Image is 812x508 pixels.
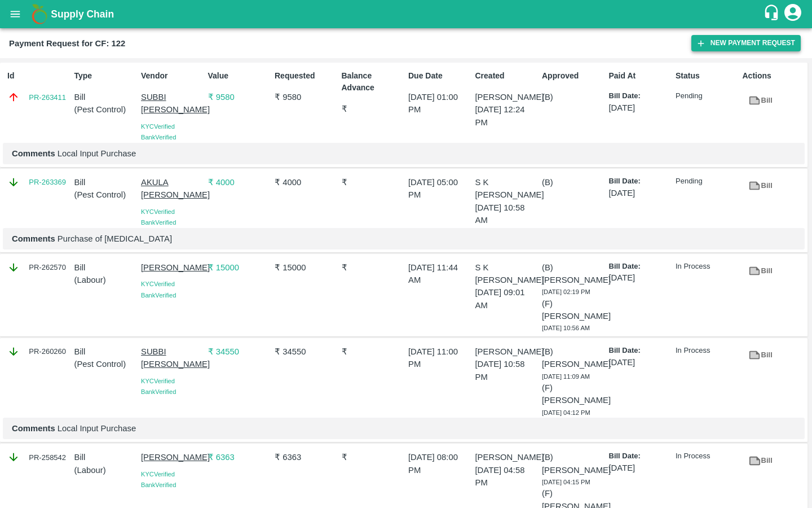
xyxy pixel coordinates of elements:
div: PR-262570 [7,261,70,274]
p: Bill [74,91,137,103]
a: Supply Chain [51,6,763,22]
p: Bill [74,261,137,274]
p: (F) [PERSON_NAME] [542,297,604,323]
p: ( Pest Control ) [74,103,137,116]
p: Type [74,70,137,82]
b: Comments [12,424,55,433]
p: (B) [PERSON_NAME] [542,345,604,371]
a: Bill [743,91,779,111]
p: Status [676,70,738,82]
p: [DATE] 12:24 PM [475,103,538,129]
span: [DATE] 10:56 AM [542,325,590,331]
div: PR-260260 [7,345,70,358]
p: Local Input Purchase [12,422,796,435]
span: KYC Verified [141,281,175,287]
p: Requested [275,70,337,82]
b: Payment Request for CF: 122 [9,39,125,48]
p: Bill [74,451,137,463]
p: [PERSON_NAME] [141,451,204,463]
p: [PERSON_NAME] [475,451,538,463]
p: Value [208,70,271,82]
p: ₹ [342,103,404,115]
p: ₹ 34550 [208,345,271,358]
p: Balance Advance [342,70,404,94]
p: [PERSON_NAME] [475,91,538,103]
a: Bill [743,261,779,281]
p: Vendor [141,70,204,82]
p: Bill [74,176,137,189]
span: Bank Verified [141,481,176,488]
p: (F) [PERSON_NAME] [542,382,604,407]
span: KYC Verified [141,208,175,215]
p: ₹ [342,345,404,358]
p: [PERSON_NAME] [475,345,538,358]
p: (B) [PERSON_NAME] [542,451,604,476]
a: Bill [743,345,779,365]
p: Pending [676,91,738,102]
span: Bank Verified [141,388,176,395]
span: KYC Verified [141,123,175,130]
p: ₹ 6363 [208,451,271,463]
p: ( Labour ) [74,464,137,476]
div: PR-258542 [7,451,70,463]
p: (B) [542,176,604,189]
p: [PERSON_NAME] [141,261,204,274]
p: Bill Date: [609,261,672,272]
p: [DATE] [609,356,672,369]
span: [DATE] 04:15 PM [542,479,590,485]
p: ( Labour ) [74,274,137,286]
p: ₹ 4000 [208,176,271,189]
p: ₹ [342,261,404,274]
p: [DATE] 11:44 AM [408,261,471,287]
span: [DATE] 04:12 PM [542,409,590,416]
span: KYC Verified [141,471,175,478]
p: ₹ [342,176,404,189]
span: KYC Verified [141,378,175,384]
p: In Process [676,451,738,462]
button: open drawer [2,1,28,27]
img: logo [28,3,51,25]
a: PR-263369 [29,177,66,188]
p: Bill Date: [609,176,672,187]
p: Bill Date: [609,451,672,462]
b: Supply Chain [51,8,114,20]
p: AKULA [PERSON_NAME] [141,176,204,202]
a: PR-263411 [29,92,66,103]
p: S K [PERSON_NAME] [475,176,538,202]
p: ₹ [342,451,404,463]
p: [DATE] 01:00 PM [408,91,471,116]
p: SUBBI [PERSON_NAME] [141,91,204,116]
p: [DATE] 04:58 PM [475,464,538,489]
p: ₹ 9580 [275,91,337,103]
span: Bank Verified [141,292,176,299]
p: Due Date [408,70,471,82]
span: Bank Verified [141,219,176,226]
b: Comments [12,149,55,158]
p: Bill [74,345,137,358]
p: Local Input Purchase [12,147,796,160]
span: [DATE] 02:19 PM [542,288,590,295]
p: [DATE] 09:01 AM [475,286,538,312]
div: customer-support [763,4,783,24]
p: ₹ 34550 [275,345,337,358]
span: [DATE] 11:09 AM [542,373,590,380]
p: ₹ 4000 [275,176,337,189]
p: Purchase of [MEDICAL_DATA] [12,233,796,245]
p: [DATE] [609,271,672,284]
span: Bank Verified [141,134,176,141]
p: Pending [676,176,738,187]
p: ₹ 15000 [208,261,271,274]
p: [DATE] 10:58 AM [475,202,538,227]
p: ₹ 9580 [208,91,271,103]
p: [DATE] 08:00 PM [408,451,471,476]
a: Bill [743,451,779,471]
p: Actions [743,70,805,82]
p: ₹ 15000 [275,261,337,274]
p: In Process [676,261,738,272]
p: (B) [PERSON_NAME] [542,261,604,287]
p: [DATE] 11:00 PM [408,345,471,371]
p: ₹ 6363 [275,451,337,463]
p: [DATE] [609,462,672,474]
p: Paid At [609,70,672,82]
p: SUBBI [PERSON_NAME] [141,345,204,371]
